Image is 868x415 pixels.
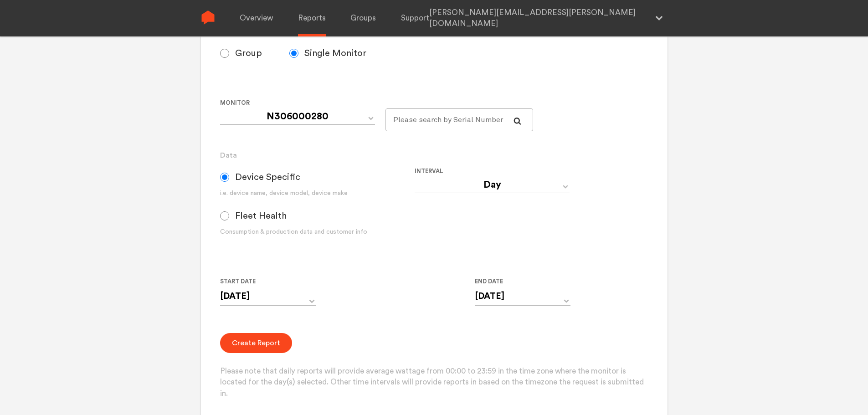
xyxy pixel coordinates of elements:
img: Sense Logo [201,10,215,25]
input: Please search by Serial Number [385,108,534,131]
span: Single Monitor [304,48,366,59]
input: Fleet Health [220,211,229,220]
span: Device Specific [235,172,300,183]
input: Single Monitor [289,49,298,58]
input: Group [220,49,229,58]
label: For large monitor counts [385,97,526,108]
h3: Data [220,150,648,161]
button: Create Report [220,333,292,353]
label: End Date [475,276,563,287]
label: Interval [415,166,602,177]
label: Start Date [220,276,308,287]
label: Monitor [220,97,378,108]
span: Group [235,48,262,59]
p: Please note that daily reports will provide average wattage from 00:00 to 23:59 in the time zone ... [220,366,648,400]
div: Consumption & production data and customer info [220,227,415,237]
input: Device Specific [220,173,229,182]
div: i.e. device name, device model, device make [220,189,415,198]
span: Fleet Health [235,210,287,221]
